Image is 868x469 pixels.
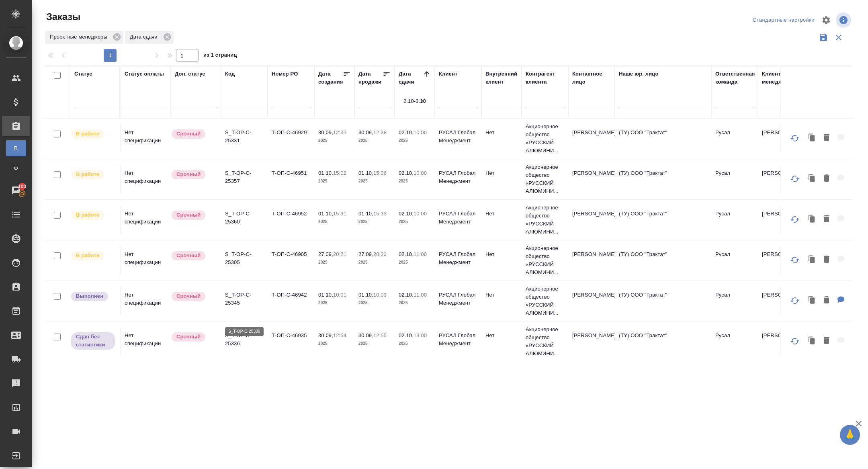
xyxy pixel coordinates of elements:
span: 🙏 [843,426,857,443]
button: Удалить [820,292,833,309]
p: 30.09, [318,129,333,135]
p: 02.10, [399,211,414,217]
p: S_T-OP-C-25357 [225,169,264,185]
p: Акционерное общество «РУССКИЙ АЛЮМИНИ... [526,244,564,276]
p: 15:02 [333,170,346,176]
button: Сбросить фильтры [831,30,846,45]
p: 2025 [318,258,350,266]
div: Клиент [439,70,457,78]
p: 2025 [318,137,350,145]
p: 2025 [399,137,431,145]
p: Акционерное общество «РУССКИЙ АЛЮМИНИ... [526,285,564,317]
td: Т-ОП-С-46935 [268,328,314,356]
p: 2025 [358,177,391,185]
div: Дата сдачи [125,31,174,44]
p: 10:00 [414,170,427,176]
td: [PERSON_NAME] [568,206,615,234]
p: 15:33 [373,211,387,217]
p: Акционерное общество «РУССКИЙ АЛЮМИНИ... [526,123,564,155]
p: Срочный [176,130,201,138]
td: Т-ОП-С-46942 [268,287,314,315]
td: [PERSON_NAME] [568,287,615,315]
div: Дата продажи [358,70,383,86]
p: Нет [485,332,518,340]
td: (ТУ) ООО "Трактат" [615,328,711,356]
span: 100 [13,182,31,190]
div: Контактное лицо [572,70,611,86]
td: (ТУ) ООО "Трактат" [615,165,711,193]
p: Проектные менеджеры [50,33,110,41]
p: S_T-OP-C-25345 [225,291,264,307]
td: [PERSON_NAME] [568,328,615,356]
p: 2025 [358,299,391,307]
span: В [10,144,22,152]
td: (ТУ) ООО "Трактат" [615,206,711,234]
p: 10:03 [373,292,387,298]
span: Ф [10,164,22,172]
div: Статус оплаты [125,70,164,78]
p: 13:00 [414,332,427,338]
p: 20:21 [333,251,346,257]
p: 2025 [399,258,431,266]
p: Нет [485,210,518,218]
p: 10:00 [414,211,427,217]
p: 02.10, [399,170,414,176]
button: Клонировать [805,170,820,187]
p: В работе [76,252,99,260]
div: Номер PO [272,70,298,78]
td: [PERSON_NAME] [758,328,805,356]
span: Настроить таблицу [817,10,836,30]
p: 02.10, [399,129,414,135]
div: Проектные менеджеры [45,31,123,44]
p: 2025 [358,340,391,348]
p: 2025 [318,177,350,185]
p: 2025 [358,258,391,266]
p: 30.09, [358,129,373,135]
div: Выставляется автоматически, если на указанный объем услуг необходимо больше времени в стандартном... [171,210,217,221]
button: Обновить [785,169,805,188]
button: Обновить [785,210,805,229]
p: 12:55 [373,332,387,338]
p: Срочный [176,292,201,300]
td: Нет спецификации [121,246,171,274]
div: Код [225,70,235,78]
td: [PERSON_NAME] [758,206,805,234]
p: РУСАЛ Глобал Менеджмент [439,250,477,266]
button: Обновить [785,332,805,351]
td: Нет спецификации [121,328,171,356]
p: Нет [485,129,518,137]
td: Т-ОП-С-46952 [268,206,314,234]
td: Русал [711,125,758,153]
p: 02.10, [399,292,414,298]
div: Выставляется автоматически, если на указанный объем услуг необходимо больше времени в стандартном... [171,129,217,139]
p: 2025 [399,177,431,185]
td: Нет спецификации [121,125,171,153]
td: Нет спецификации [121,165,171,193]
p: 01.10, [358,170,373,176]
button: Обновить [785,250,805,270]
p: Нет [485,291,518,299]
span: из 1 страниц [203,50,237,62]
td: Русал [711,328,758,356]
p: Нет [485,250,518,258]
p: S_T-OP-C-25305 [225,250,264,266]
p: 01.10, [358,211,373,217]
div: Доп. статус [175,70,205,78]
p: Срочный [176,333,201,341]
button: Обновить [785,291,805,310]
div: Клиентские менеджеры [762,70,800,86]
p: Акционерное общество «РУССКИЙ АЛЮМИНИ... [526,163,564,195]
p: РУСАЛ Глобал Менеджмент [439,332,477,348]
p: 27.09, [358,251,373,257]
span: Заказы [44,10,80,23]
button: Удалить [820,211,833,227]
td: Нет спецификации [121,206,171,234]
p: 02.10, [399,251,414,257]
td: Нет спецификации [121,287,171,315]
button: Клонировать [805,292,820,309]
a: 100 [2,180,30,201]
p: 12:54 [333,332,346,338]
td: Русал [711,287,758,315]
p: РУСАЛ Глобал Менеджмент [439,169,477,185]
p: РУСАЛ Глобал Менеджмент [439,291,477,307]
